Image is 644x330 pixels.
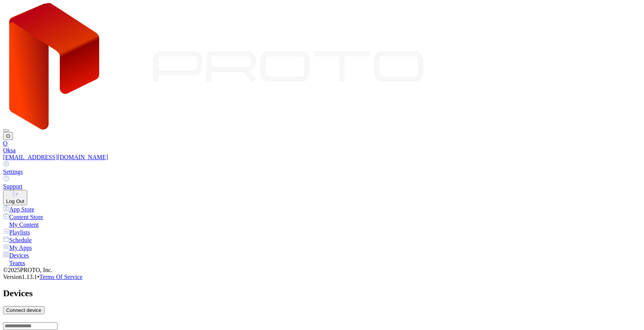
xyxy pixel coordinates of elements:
[3,244,641,251] a: My Apps
[3,251,641,259] a: Devices
[6,307,41,313] div: Connect device
[3,190,27,205] button: Log Out
[3,288,641,299] h2: Devices
[3,259,641,267] a: Teams
[3,228,641,236] a: Playlists
[3,267,641,274] div: © 2025 PROTO, Inc.
[3,213,641,221] a: Content Store
[3,221,641,228] a: My Content
[3,154,641,161] div: [EMAIL_ADDRESS][DOMAIN_NAME]
[3,175,641,190] a: Support
[3,140,641,161] a: OOksa[EMAIL_ADDRESS][DOMAIN_NAME]
[3,140,641,147] div: O
[3,132,13,140] button: O
[39,274,83,280] a: Terms Of Service
[3,147,641,154] div: Oksa
[6,198,24,204] div: Log Out
[3,274,39,280] span: Version 1.13.1 •
[3,306,44,314] button: Connect device
[3,161,641,175] a: Settings
[3,183,641,190] div: Support
[3,205,641,213] a: App Store
[3,168,641,175] div: Settings
[3,236,641,244] a: Schedule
